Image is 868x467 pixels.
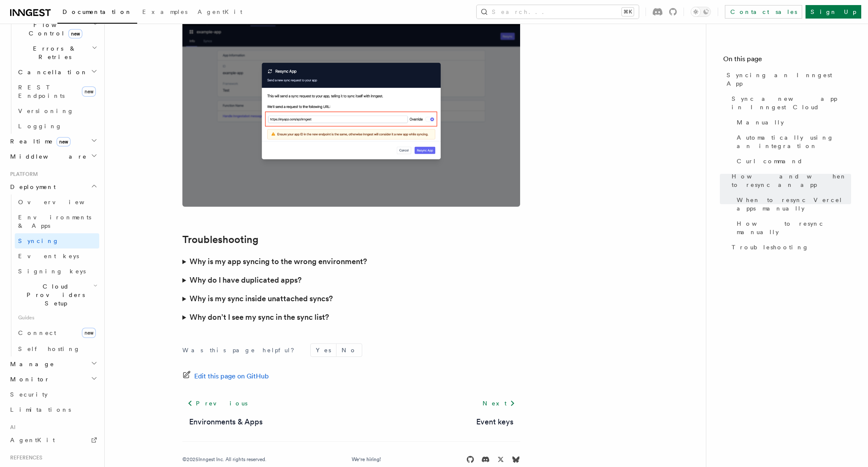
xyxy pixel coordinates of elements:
span: Edit this page on GitHub [194,370,269,382]
a: Overview [15,194,99,210]
span: Cloud Providers Setup [15,282,93,308]
span: Realtime [7,137,71,146]
span: REST Endpoints [18,84,65,99]
span: AgentKit [10,437,55,443]
button: Realtimenew [7,134,99,149]
a: Edit this page on GitHub [182,370,269,382]
a: Logging [15,119,99,134]
a: Limitations [7,402,99,417]
summary: Why is my sync inside unattached syncs? [182,289,520,308]
a: Self hosting [15,341,99,356]
h3: Why is my app syncing to the wrong environment? [190,256,367,267]
button: Yes [311,344,336,356]
button: Cancellation [15,65,99,80]
span: Connect [18,329,56,336]
a: Event keys [15,248,99,264]
span: Flow Control [15,21,93,38]
div: Deployment [7,194,99,356]
span: Syncing an Inngest App [727,71,851,88]
span: new [68,29,82,38]
a: Environments & Apps [15,210,99,233]
h3: Why is my sync inside unattached syncs? [190,293,333,305]
button: Middleware [7,149,99,164]
span: How and when to resync an app [732,172,851,189]
button: Flow Controlnew [15,17,99,41]
span: Errors & Retries [15,44,92,61]
summary: Why do I have duplicated apps? [182,271,520,289]
a: Environments & Apps [189,416,263,428]
span: When to resync Vercel apps manually [737,196,851,213]
a: Manually [733,115,851,130]
span: Deployment [7,183,56,191]
span: References [7,454,42,461]
a: Troubleshooting [728,240,851,255]
span: Curl command [737,157,803,165]
span: Manually [737,118,784,127]
span: Overview [18,199,105,205]
span: Examples [142,8,187,15]
span: Limitations [10,406,71,413]
span: Platform [7,171,38,178]
a: Troubleshooting [182,234,258,246]
span: How to resync manually [737,219,851,236]
span: Sync a new app in Inngest Cloud [732,94,851,111]
a: Syncing [15,233,99,248]
a: How and when to resync an app [728,169,851,192]
span: Troubleshooting [732,243,809,251]
a: Syncing an Inngest App [723,67,851,91]
span: Middleware [7,152,87,161]
a: Sign Up [806,5,861,19]
a: Previous [182,396,252,411]
span: Event keys [18,253,79,259]
span: Security [10,391,48,398]
a: How to resync manually [733,216,851,240]
kbd: ⌘K [622,8,634,16]
span: new [57,137,71,146]
span: Signing keys [18,268,86,275]
a: Versioning [15,103,99,119]
span: Syncing [18,238,59,244]
span: Logging [18,123,62,130]
h4: On this page [723,54,851,67]
button: Toggle dark mode [691,7,711,17]
div: © 2025 Inngest Inc. All rights reserved. [182,456,266,463]
span: new [82,328,96,338]
a: Security [7,387,99,402]
span: Manage [7,360,54,368]
button: Errors & Retries [15,41,99,65]
h3: Why do I have duplicated apps? [190,274,301,286]
span: AI [7,424,16,431]
a: AgentKit [193,3,247,23]
a: When to resync Vercel apps manually [733,192,851,216]
button: Monitor [7,372,99,387]
span: Cancellation [15,68,88,76]
span: new [82,86,96,97]
span: Documentation [62,8,132,15]
button: No [336,344,362,356]
a: Documentation [57,3,137,24]
a: Examples [137,3,193,23]
a: We're hiring! [352,456,381,463]
summary: Why is my app syncing to the wrong environment? [182,252,520,271]
a: Contact sales [725,5,802,19]
p: Was this page helpful? [182,346,300,354]
button: Manage [7,356,99,372]
a: Connectnew [15,324,99,341]
span: Environments & Apps [18,214,91,229]
button: Search...⌘K [477,5,639,19]
span: Monitor [7,375,50,383]
a: Curl command [733,154,851,169]
summary: Why don’t I see my sync in the sync list? [182,308,520,327]
span: Automatically using an integration [737,133,851,150]
span: Self hosting [18,346,80,352]
button: Cloud Providers Setup [15,279,99,311]
a: Event keys [476,416,513,428]
span: Versioning [18,108,74,114]
a: Next [477,396,520,411]
span: Guides [15,311,99,324]
span: AgentKit [198,8,242,15]
a: Sync a new app in Inngest Cloud [728,91,851,115]
a: AgentKit [7,432,99,448]
h3: Why don’t I see my sync in the sync list? [190,311,329,323]
a: REST Endpointsnew [15,80,99,103]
